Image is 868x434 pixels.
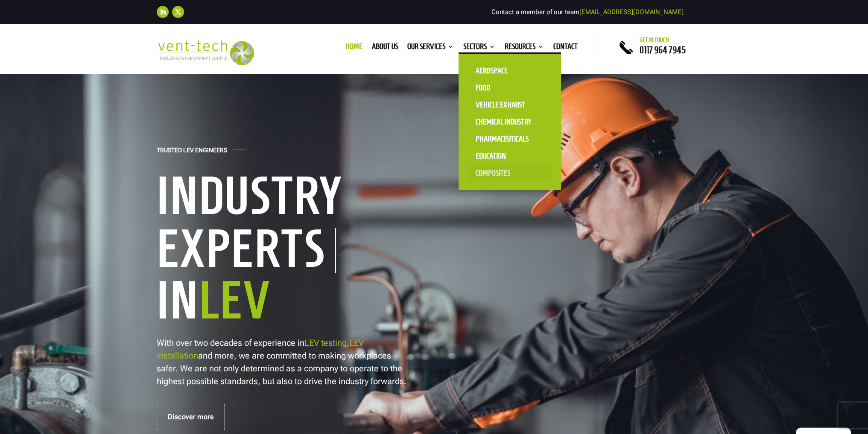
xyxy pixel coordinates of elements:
a: Aerospace [467,62,552,79]
a: Education [467,148,552,165]
a: Resources [505,43,544,53]
a: Chemical Industry [467,113,552,130]
a: [EMAIL_ADDRESS][DOMAIN_NAME] [579,8,684,16]
h1: Industry [157,169,421,227]
a: Our Services [407,43,454,53]
a: Home [345,43,362,53]
p: With over two decades of experience in , and more, we are committed to making workplaces safer. W... [157,336,409,388]
a: Food [467,79,552,96]
a: LEV testing [304,338,347,348]
span: Get in touch [640,37,669,43]
a: Pharmaceuticals [467,130,552,148]
a: Sectors [463,43,495,53]
a: Follow on X [172,6,184,18]
a: Contact [553,43,578,53]
a: LEV installation [157,338,364,361]
a: Discover more [157,404,225,430]
a: About us [372,43,398,53]
h1: In [157,273,421,331]
img: 2023-09-27T08_35_16.549ZVENT-TECH---Clear-background [157,40,254,65]
a: Composites [467,165,552,182]
h4: Trusted LEV Engineers [157,147,227,158]
a: Vehicle Exhaust [467,96,552,113]
h1: Experts [157,228,336,273]
span: LEV [199,272,271,328]
span: Contact a member of our team [491,8,684,16]
a: 0117 964 7945 [640,45,686,55]
a: Follow on LinkedIn [157,6,169,18]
